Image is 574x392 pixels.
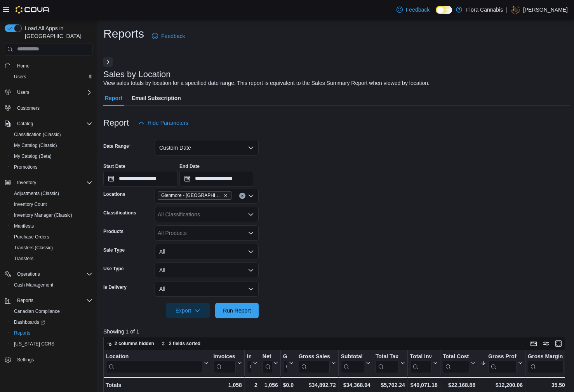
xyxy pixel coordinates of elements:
[103,171,178,187] input: Press the down key to open a popover containing a calendar.
[14,164,38,170] span: Promotions
[480,353,523,373] button: Gross Profit
[11,211,92,220] span: Inventory Manager (Classic)
[11,318,92,327] span: Dashboards
[14,190,59,197] span: Adjustments (Classic)
[14,61,33,71] a: Home
[11,221,37,231] a: Manifests
[179,163,200,169] label: End Date
[299,380,336,390] div: $34,892.72
[14,88,32,97] button: Users
[528,353,570,373] button: Gross Margin
[103,118,129,128] h3: Report
[11,339,92,349] span: Washington CCRS
[103,210,136,216] label: Classifications
[155,281,259,297] button: All
[17,180,36,186] span: Inventory
[17,271,40,277] span: Operations
[248,193,254,199] button: Open list of options
[436,6,452,14] input: Dark Mode
[8,317,96,328] a: Dashboards
[166,303,210,318] button: Export
[248,230,254,236] button: Open list of options
[8,140,96,151] button: My Catalog (Classic)
[155,244,259,259] button: All
[14,296,92,305] span: Reports
[283,353,294,373] button: Gift Cards
[14,178,39,187] button: Inventory
[410,353,431,373] div: Total Invoiced
[103,79,430,87] div: View sales totals by location for a specified date range. This report is equivalent to the Sales ...
[14,269,43,279] button: Operations
[11,189,62,198] a: Adjustments (Classic)
[14,330,30,336] span: Reports
[103,70,171,79] h3: Sales by Location
[299,353,336,373] button: Gross Sales
[11,152,92,161] span: My Catalog (Beta)
[2,87,96,98] button: Users
[14,308,60,314] span: Canadian Compliance
[263,353,272,360] div: Net Sold
[11,243,92,252] span: Transfers (Classic)
[8,338,96,349] button: [US_STATE] CCRS
[158,191,231,200] span: Glenmore - Kelowna - 450374
[135,115,191,131] button: Hide Parameters
[8,306,96,317] button: Canadian Compliance
[14,234,49,240] span: Purchase Orders
[16,6,50,14] img: Cova
[239,193,245,199] button: Clear input
[14,245,53,251] span: Transfers (Classic)
[179,171,254,187] input: Press the down key to open a popover containing a calendar.
[410,353,438,373] button: Total Invoiced
[149,28,188,44] a: Feedback
[14,119,92,128] span: Catalog
[263,380,278,390] div: 1,056
[17,63,30,69] span: Home
[14,201,47,207] span: Inventory Count
[2,102,96,114] button: Customers
[263,353,272,373] div: Net Sold
[8,151,96,162] button: My Catalog (Beta)
[8,231,96,242] button: Purchase Orders
[341,353,364,360] div: Subtotal
[11,189,92,198] span: Adjustments (Classic)
[248,211,254,218] button: Open list of options
[17,105,40,111] span: Customers
[169,340,200,347] span: 2 fields sorted
[11,307,92,316] span: Canadian Compliance
[14,88,92,97] span: Users
[443,353,469,373] div: Total Cost
[11,318,48,327] a: Dashboards
[8,253,96,264] button: Transfers
[11,200,50,209] a: Inventory Count
[105,90,122,106] span: Report
[283,380,294,390] div: $0.00
[529,339,538,348] button: Keyboard shortcuts
[5,57,92,386] nav: Complex example
[11,254,92,263] span: Transfers
[161,192,222,199] span: Glenmore - [GEOGRAPHIC_DATA] - 450374
[14,355,37,364] a: Settings
[8,210,96,221] button: Inventory Manager (Classic)
[410,380,438,390] div: $40,071.18
[2,118,96,129] button: Catalog
[466,5,503,14] p: Flora Cannabis
[376,353,399,373] div: Total Tax
[103,57,113,67] button: Next
[488,353,517,373] div: Gross Profit
[11,254,37,263] a: Transfers
[2,177,96,188] button: Inventory
[11,72,29,81] a: Users
[11,162,41,172] a: Promotions
[14,355,92,364] span: Settings
[14,212,72,218] span: Inventory Manager (Classic)
[214,353,242,373] button: Invoices Sold
[8,328,96,338] button: Reports
[2,60,96,71] button: Home
[14,74,26,80] span: Users
[11,221,92,231] span: Manifests
[11,339,57,349] a: [US_STATE] CCRS
[155,262,259,278] button: All
[103,328,570,335] p: Showing 1 of 1
[376,380,405,390] div: $5,702.24
[215,303,259,318] button: Run Report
